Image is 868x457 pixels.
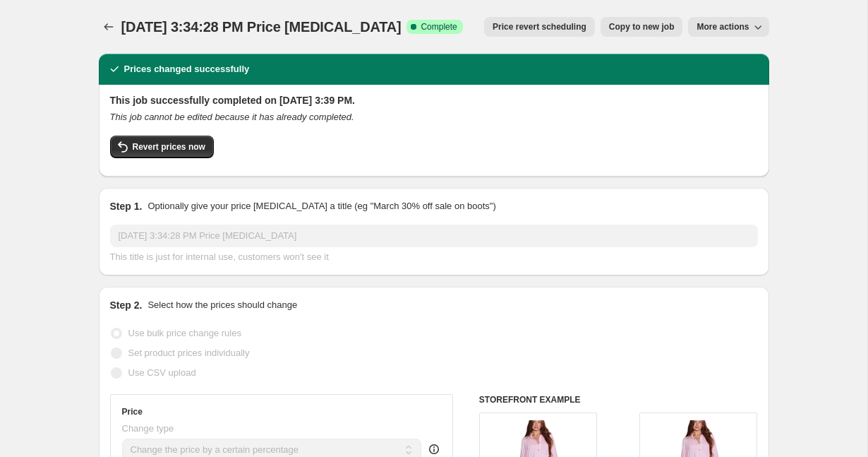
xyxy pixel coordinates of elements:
[609,21,675,32] span: Copy to new job
[479,394,758,405] h6: STOREFRONT EXAMPLE
[484,17,595,37] button: Price revert scheduling
[124,62,250,76] h2: Prices changed successfully
[147,298,297,312] p: Select how the prices should change
[110,136,214,158] button: Revert prices now
[99,17,119,37] button: Price change jobs
[121,19,402,35] span: [DATE] 3:34:28 PM Price [MEDICAL_DATA]
[147,199,495,213] p: Optionally give your price [MEDICAL_DATA] a title (eg "March 30% off sale on boots")
[128,348,250,358] span: Set product prices individually
[110,112,354,122] i: This job cannot be edited because it has already completed.
[110,93,758,107] h2: This job successfully completed on [DATE] 3:39 PM.
[128,328,241,338] span: Use bulk price change rules
[493,21,586,32] span: Price revert scheduling
[110,251,329,262] span: This title is just for internal use, customers won't see it
[110,298,143,312] h2: Step 2.
[421,21,457,32] span: Complete
[122,406,143,417] h3: Price
[110,199,143,213] h2: Step 1.
[122,423,174,434] span: Change type
[601,17,683,37] button: Copy to new job
[128,367,196,378] span: Use CSV upload
[427,442,441,456] div: help
[110,225,758,247] input: 30% off holiday sale
[133,141,205,153] span: Revert prices now
[697,21,749,32] span: More actions
[688,17,768,37] button: More actions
